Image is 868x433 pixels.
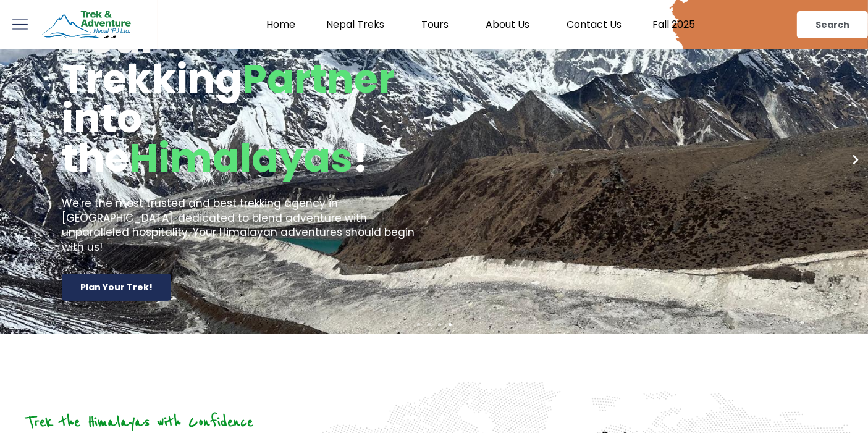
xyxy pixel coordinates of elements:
[849,154,862,166] div: Next slide
[62,274,171,301] div: Plan Your Trek!
[251,19,311,31] a: Home
[62,20,434,178] div: Your Trekking into the !
[406,19,470,31] a: Tours
[62,196,434,255] div: We're the most trusted and best trekking agency in [GEOGRAPHIC_DATA], dedicated to blend adventur...
[637,19,710,31] a: Fall 2025
[470,19,551,31] a: About Us
[428,323,431,326] span: Go to slide 2
[438,323,441,326] span: Go to slide 3
[129,130,353,185] span: Himalayas
[311,19,406,31] a: Nepal Treks
[551,19,637,31] a: Contact Us
[40,8,133,42] img: Trek & Adventure Nepal
[449,323,452,326] span: Go to slide 4
[797,11,868,38] a: Search
[815,20,849,29] span: Search
[242,51,395,106] span: Partner
[6,154,19,166] div: Previous slide
[417,323,420,326] span: Go to slide 1
[158,19,710,31] nav: Menu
